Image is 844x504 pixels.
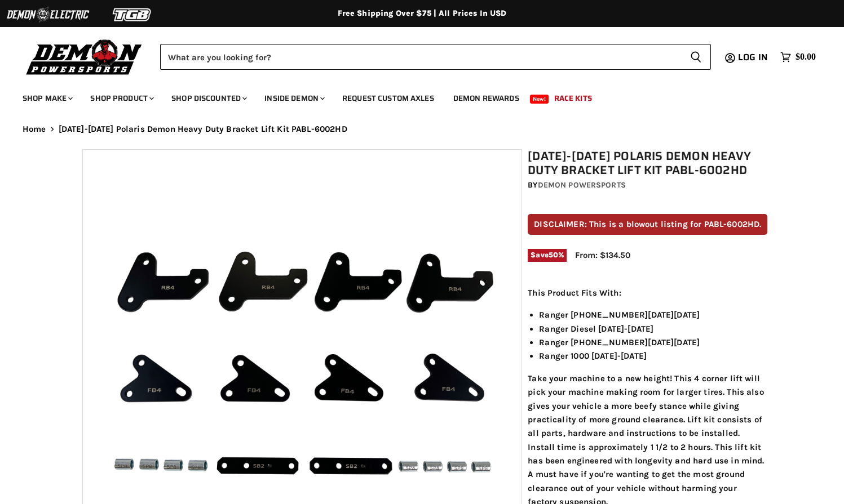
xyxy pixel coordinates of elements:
button: Search [681,44,711,70]
li: Ranger 1000 [DATE]-[DATE] [539,349,767,363]
span: From: $134.50 [575,250,630,260]
a: Request Custom Axles [334,87,443,110]
a: Shop Make [14,87,79,110]
span: Log in [738,50,768,64]
img: Demon Electric Logo 2 [6,4,90,25]
a: Demon Rewards [445,87,528,110]
a: Shop Discounted [163,87,254,110]
form: Product [160,44,711,70]
a: $0.00 [775,49,821,65]
span: Save % [528,249,567,261]
li: Ranger Diesel [DATE]-[DATE] [539,322,767,336]
span: New! [530,95,549,104]
li: Ranger [PHONE_NUMBER][DATE][DATE] [539,336,767,349]
div: by [528,179,767,191]
ul: Main menu [14,82,813,110]
a: Demon Powersports [538,180,626,190]
li: Ranger [PHONE_NUMBER][DATE][DATE] [539,308,767,322]
a: Log in [733,52,775,63]
a: Race Kits [546,87,600,110]
span: $0.00 [796,52,816,63]
h1: [DATE]-[DATE] Polaris Demon Heavy Duty Bracket Lift Kit PABL-6002HD [528,149,767,177]
a: Inside Demon [256,87,332,110]
input: Search [160,44,681,70]
span: [DATE]-[DATE] Polaris Demon Heavy Duty Bracket Lift Kit PABL-6002HD [59,124,347,134]
p: This Product Fits With: [528,286,767,300]
img: TGB Logo 2 [90,4,175,25]
a: Shop Product [82,87,161,110]
img: Demon Powersports [23,37,146,77]
a: Home [23,124,46,134]
p: DISCLAIMER: This is a blowout listing for PABL-6002HD. [528,214,767,235]
span: 50 [549,251,558,259]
